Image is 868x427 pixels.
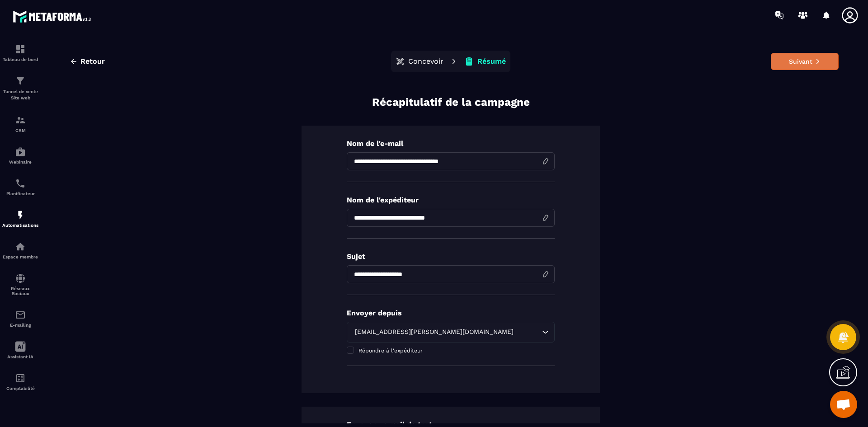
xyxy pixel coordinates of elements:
[15,210,26,221] img: automations
[15,146,26,157] img: automations
[2,323,38,328] p: E-mailing
[372,95,530,110] p: Récapitulatif de la campagne
[63,53,112,70] button: Retour
[15,373,26,384] img: accountant
[353,327,515,337] span: [EMAIL_ADDRESS][PERSON_NAME][DOMAIN_NAME]
[13,8,94,25] img: logo
[2,191,38,196] p: Planificateur
[15,44,26,55] img: formation
[2,37,38,69] a: formationformationTableau de bord
[15,310,26,320] img: email
[15,115,26,126] img: formation
[347,322,555,343] div: Search for option
[15,178,26,189] img: scheduler
[393,52,446,70] button: Concevoir
[2,89,38,101] p: Tunnel de vente Site web
[15,241,26,252] img: automations
[2,266,38,303] a: social-networksocial-networkRéseaux Sociaux
[347,309,555,317] p: Envoyer depuis
[2,160,38,164] p: Webinaire
[2,223,38,228] p: Automatisations
[359,347,423,354] span: Répondre à l'expéditeur
[2,254,38,259] p: Espace membre
[2,366,38,398] a: accountantaccountantComptabilité
[2,203,38,235] a: automationsautomationsAutomatisations
[462,52,509,70] button: Résumé
[15,273,26,284] img: social-network
[477,57,506,66] p: Résumé
[830,391,857,418] div: Ouvrir le chat
[347,252,555,261] p: Sujet
[15,75,26,86] img: formation
[347,196,555,204] p: Nom de l'expéditeur
[2,334,38,366] a: Assistant IA
[2,128,38,133] p: CRM
[408,57,443,66] p: Concevoir
[347,139,555,148] p: Nom de l'e-mail
[2,354,38,359] p: Assistant IA
[515,327,540,337] input: Search for option
[2,303,38,334] a: emailemailE-mailing
[2,171,38,203] a: schedulerschedulerPlanificateur
[2,108,38,140] a: formationformationCRM
[2,57,38,62] p: Tableau de bord
[2,286,38,296] p: Réseaux Sociaux
[2,235,38,266] a: automationsautomationsEspace membre
[771,53,839,70] button: Suivant
[2,386,38,391] p: Comptabilité
[2,140,38,171] a: automationsautomationsWebinaire
[2,69,38,108] a: formationformationTunnel de vente Site web
[80,57,105,66] span: Retour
